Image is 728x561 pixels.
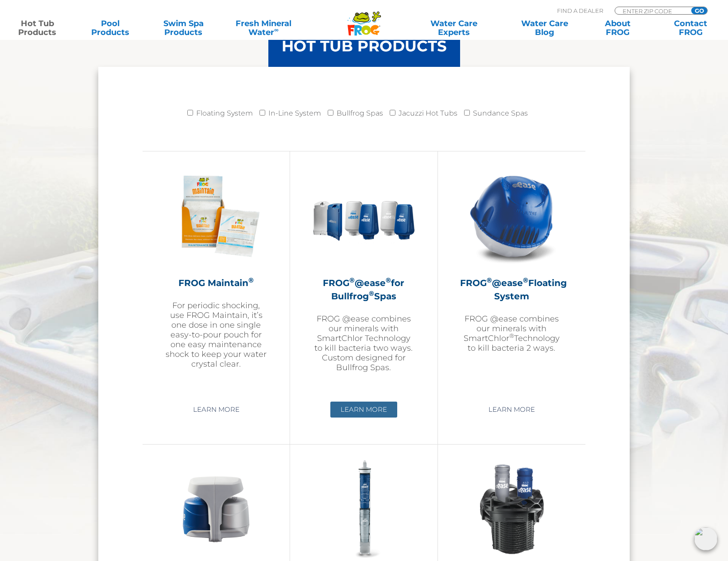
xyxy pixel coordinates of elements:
[9,19,66,37] a: Hot TubProducts
[691,7,707,14] input: GO
[622,7,682,15] input: Zip Code Form
[460,458,563,561] img: InLineWeir_Front_High_inserting-v2-300x300.png
[312,165,415,395] a: FROG®@ease®for Bullfrog®SpasFROG @ease combines our minerals with SmartChlor Technology to kill b...
[165,276,267,290] h2: FROG Maintain
[312,314,415,372] p: FROG @ease combines our minerals with SmartChlor Technology to kill bacteria two ways. Custom des...
[248,276,254,284] sup: ®
[407,19,500,37] a: Water CareExperts
[165,458,267,561] img: @ease-2-in-1-Holder-v2-300x300.png
[460,276,563,303] h2: FROG @ease Floating System
[487,276,492,284] sup: ®
[330,402,397,418] a: Learn More
[196,104,253,122] label: Floating System
[274,26,279,33] sup: ∞
[268,104,321,122] label: In-Line System
[312,458,415,561] img: inline-system-300x300.png
[349,276,355,284] sup: ®
[662,19,719,37] a: ContactFROG
[183,402,250,418] a: Learn More
[509,332,514,339] sup: ®
[473,104,528,122] label: Sundance Spas
[165,165,267,395] a: FROG Maintain®For periodic shocking, use FROG Maintain, it’s one dose in one single easy-to-pour ...
[165,301,267,369] p: For periodic shocking, use FROG Maintain, it’s one dose in one single easy-to-pour pouch for one ...
[694,527,717,550] img: openIcon
[386,276,391,284] sup: ®
[478,402,545,418] a: Learn More
[312,276,415,303] h2: FROG @ease for Bullfrog Spas
[228,19,299,37] a: Fresh MineralWater∞
[460,314,563,353] p: FROG @ease combines our minerals with SmartChlor Technology to kill bacteria 2 ways.
[589,19,646,37] a: AboutFROG
[282,39,447,54] h3: HOT TUB PRODUCTS
[369,289,374,298] sup: ®
[155,19,212,37] a: Swim SpaProducts
[337,104,383,122] label: Bullfrog Spas
[165,165,267,267] img: Frog_Maintain_Hero-2-v2-300x300.png
[460,165,563,267] img: hot-tub-product-atease-system-300x300.png
[516,19,573,37] a: Water CareBlog
[557,7,603,15] p: Find A Dealer
[312,165,415,267] img: bullfrog-product-hero-300x300.png
[82,19,139,37] a: PoolProducts
[460,165,563,395] a: FROG®@ease®Floating SystemFROG @ease combines our minerals with SmartChlor®Technology to kill bac...
[399,104,457,122] label: Jacuzzi Hot Tubs
[523,276,528,284] sup: ®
